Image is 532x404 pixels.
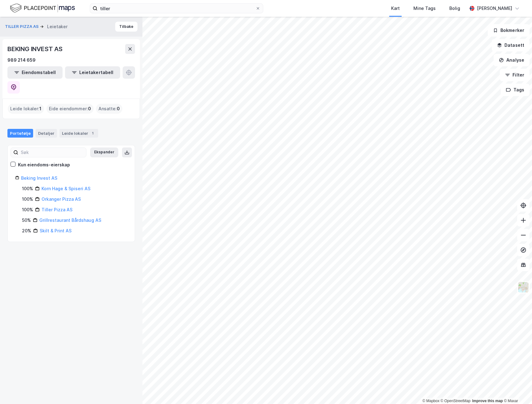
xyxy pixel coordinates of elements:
button: TILLER PIZZA AS [5,24,40,30]
div: Kontrollprogram for chat [501,374,532,404]
button: Hjem [97,2,109,14]
div: 1 [89,130,96,136]
div: Hei og velkommen til Newsec Maps, [PERSON_NAME] [10,46,97,58]
img: logo.f888ab2527a4732fd821a326f86c7f29.svg [10,3,75,14]
textarea: Melding... [5,190,119,200]
div: Leide lokaler [59,129,98,138]
a: Tiller Pizza AS [41,207,72,212]
a: Grillrestaurant Bårdshaug AS [39,217,101,223]
button: Datasett [492,39,530,51]
span: 0 [117,105,120,112]
a: Orkanger Pizza AS [41,196,81,202]
div: Portefølje [7,129,33,138]
button: Filter [500,69,530,81]
div: 100% [22,185,33,192]
a: Mapbox [422,399,439,403]
img: Z [517,281,529,293]
button: Leietakertabell [65,66,120,79]
div: 100% [22,206,33,213]
div: 20% [22,227,31,235]
div: Hei og velkommen til Newsec Maps, [PERSON_NAME]Om det er du lurer på så er det bare å ta kontakt ... [5,42,102,83]
div: Simen • 11 m siden [10,84,47,88]
input: Søk [18,148,86,157]
a: Korn Hage & Spiseri AS [41,186,90,191]
div: Lukk [109,2,120,14]
div: Leietaker [47,23,68,30]
div: Om det er du lurer på så er det bare å ta kontakt her. [DEMOGRAPHIC_DATA] fornøyelse! [10,61,97,79]
div: Ansatte : [96,104,122,114]
button: Analyse [494,54,530,66]
div: Mine Tags [413,5,436,12]
div: Detaljer [36,129,57,138]
button: Start recording [39,203,44,208]
h1: Simen [30,3,45,8]
iframe: Chat Widget [501,374,532,404]
button: Tags [501,84,530,96]
div: Leide lokaler : [8,104,44,114]
a: OpenStreetMap [441,399,471,403]
a: Skilt & Print AS [40,228,72,233]
button: Bokmerker [488,24,530,37]
button: Last opp vedlegg [29,203,34,208]
div: Eide eiendommer : [46,104,94,114]
div: Bolig [449,5,460,12]
button: Ekspander [90,147,118,157]
a: Improve this map [472,399,503,403]
div: [PERSON_NAME] [477,5,512,12]
button: Send en melding… [106,200,116,210]
div: 989 214 659 [7,56,36,64]
div: BEKING INVEST AS [7,44,64,54]
p: Aktiv for over 1 u siden [30,8,77,14]
button: Eiendomstabell [7,66,63,79]
input: Søk på adresse, matrikkel, gårdeiere, leietakere eller personer [98,4,255,13]
button: Emoji-velger [10,203,15,208]
div: Kart [391,5,400,12]
button: Tilbake [115,22,137,32]
div: 100% [22,195,33,203]
div: Kun eiendoms-eierskap [18,161,70,169]
a: Beking Invest AS [21,175,57,181]
button: Gif-velger [20,203,24,208]
span: 1 [39,105,41,112]
div: 50% [22,217,31,224]
div: Simen sier… [5,42,119,97]
span: 0 [88,105,91,112]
